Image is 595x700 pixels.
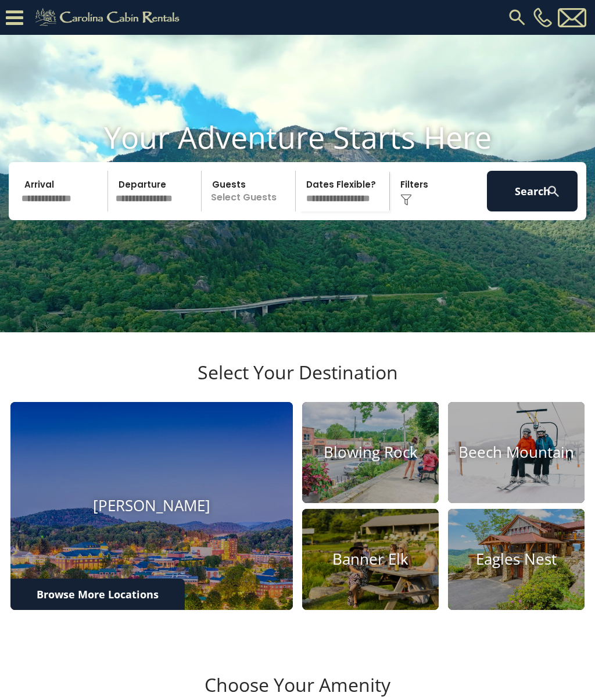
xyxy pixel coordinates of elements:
[302,509,439,610] a: Banner Elk
[487,171,578,211] button: Search
[400,194,412,206] img: filter--v1.png
[302,402,439,503] a: Blowing Rock
[205,171,295,211] p: Select Guests
[507,7,528,28] img: search-regular.svg
[302,444,439,462] h4: Blowing Rock
[448,402,585,503] a: Beech Mountain
[546,184,561,199] img: search-regular-white.png
[10,402,293,609] a: [PERSON_NAME]
[9,119,586,155] h1: Your Adventure Starts Here
[531,8,555,27] a: [PHONE_NUMBER]
[448,444,585,462] h4: Beech Mountain
[29,6,189,29] img: Khaki-logo.png
[10,497,293,515] h4: [PERSON_NAME]
[448,550,585,568] h4: Eagles Nest
[302,550,439,568] h4: Banner Elk
[9,361,586,402] h3: Select Your Destination
[10,579,185,610] a: Browse More Locations
[448,509,585,610] a: Eagles Nest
